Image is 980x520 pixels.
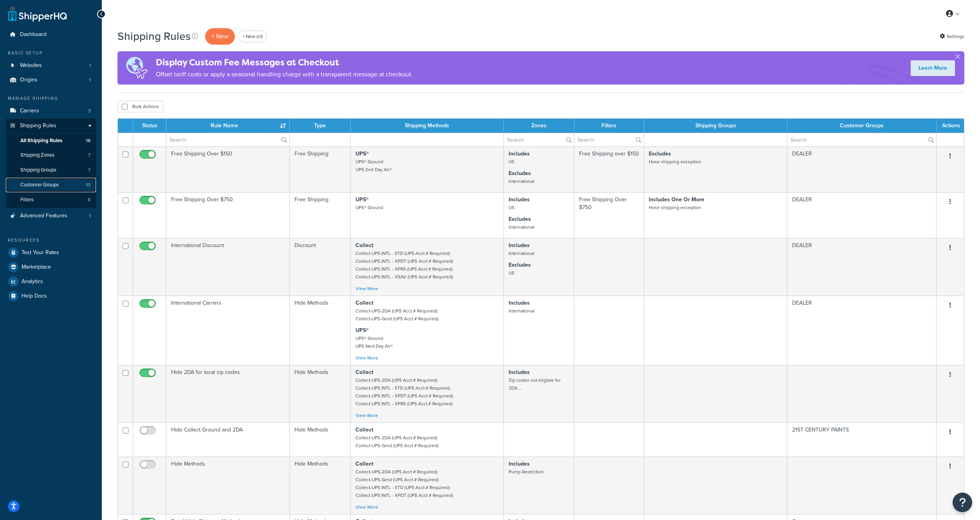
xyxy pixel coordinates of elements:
strong: Includes [509,299,530,307]
th: Status [133,119,166,133]
strong: UPS® [356,326,369,334]
li: Filters [6,193,96,207]
strong: Collect [356,241,374,249]
td: Discount [290,238,351,296]
strong: Excludes [509,261,531,269]
input: Search [166,133,289,146]
th: Actions [937,119,964,133]
a: Filters 8 [6,193,96,207]
li: Advanced Features [6,209,96,223]
a: ShipperHQ Home [8,6,67,22]
td: Free Shipping [290,192,351,238]
a: Origins 1 [6,73,96,87]
span: Analytics [22,278,43,285]
td: DEALER [787,238,937,296]
small: Collect-UPS-2DA (UPS Acct # Required) Collect-UPS-Grnd (UPS Acct # Required) Collect-UPS INTL - S... [356,468,453,499]
p: Offset tariff costs or apply a seasonal handling charge with a transparent message at checkout. [156,69,413,80]
strong: Includes [509,195,530,204]
td: Free Shipping Over $750 [166,192,290,238]
span: Help Docs [22,293,47,300]
span: 7 [88,167,90,173]
a: Shipping Rules [6,119,96,133]
small: International [509,224,534,231]
span: Marketplace [22,264,51,271]
span: Websites [20,62,42,69]
strong: Includes [509,150,530,158]
a: Test Your Rates [6,246,96,260]
th: Shipping Methods [351,119,504,133]
a: All Shipping Rules 18 [6,134,96,148]
span: 18 [86,137,90,144]
button: Bulk Actions [117,101,163,112]
strong: Excludes [509,169,531,177]
a: Analytics [6,274,96,289]
small: International [509,307,534,314]
td: Hide Methods [290,296,351,365]
a: View More [356,412,378,419]
a: Shipping Zones 7 [6,148,96,162]
h1: Shipping Rules [117,29,191,44]
a: View More [356,285,378,292]
strong: Excludes [649,150,671,158]
p: + New [205,28,235,44]
span: Origins [20,77,38,83]
span: All Shipping Rules [20,137,62,144]
li: Shipping Zones [6,148,96,162]
th: Filters [574,119,644,133]
a: View More [356,354,378,361]
td: Free Shipping Over $750 [574,192,644,238]
a: Marketplace [6,260,96,274]
span: 8 [88,197,90,203]
strong: Includes [509,241,530,249]
li: Origins [6,73,96,87]
td: DEALER [787,146,937,192]
strong: Collect [356,299,374,307]
span: Carriers [20,108,39,114]
td: DEALER [787,192,937,238]
td: Hide Methods [166,457,290,514]
span: 1 [89,213,91,219]
small: UPS® Ground [356,204,383,211]
div: Resources [6,237,96,244]
input: Search [787,133,936,146]
a: Customer Groups 13 [6,178,96,192]
span: Filters [20,197,34,203]
span: Test Your Rates [22,249,59,256]
strong: Includes [509,368,530,376]
a: Websites 1 [6,58,96,73]
span: Customer Groups [20,182,59,188]
td: Hide 2DA for local zip codes [166,365,290,422]
td: Hide Methods [290,457,351,514]
a: Help Docs [6,289,96,303]
li: Websites [6,58,96,73]
a: Advanced Features 1 [6,209,96,223]
small: US [509,158,514,165]
input: Search [574,133,644,146]
td: Free Shipping Over $150 [166,146,290,192]
small: Hose shipping exception [649,204,701,211]
span: Shipping Rules [20,123,56,129]
small: Collect-UPS-2DA (UPS Acct # Required) Collect-UPS-Grnd (UPS Acct # Required) [356,307,439,322]
td: DEALER [787,296,937,365]
a: Dashboard [6,27,96,42]
span: Shipping Zones [20,152,54,159]
div: Manage Shipping [6,95,96,102]
strong: Excludes [509,215,531,223]
a: View More [356,504,378,511]
small: UPS® Ground UPS Next Day Air® [356,335,393,350]
td: Hide Methods [290,422,351,457]
small: US [509,204,514,211]
li: All Shipping Rules [6,134,96,148]
h4: Display Custom Fee Messages at Checkout [156,56,413,69]
small: Pump Restriction [509,468,544,475]
span: 3 [88,108,91,114]
span: 13 [86,182,90,188]
td: International Discount [166,238,290,296]
strong: Includes One Or More [649,195,704,204]
strong: UPS® [356,195,369,204]
small: Collect-UPS-2DA (UPS Acct # Required) Collect-UPS-Grnd (UPS Acct # Required) [356,434,439,449]
div: Basic Setup [6,50,96,56]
